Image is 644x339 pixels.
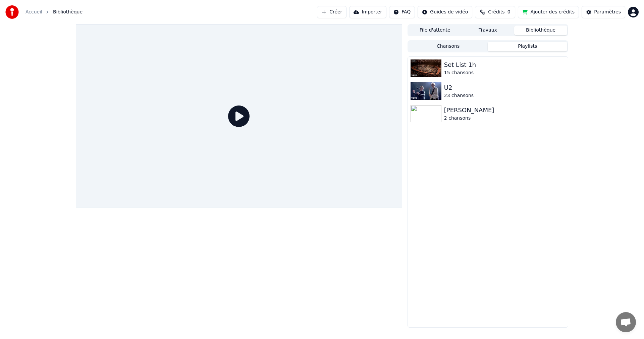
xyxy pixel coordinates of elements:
span: Crédits [488,9,504,15]
button: FAQ [389,6,415,18]
span: Bibliothèque [53,9,83,15]
nav: breadcrumb [25,9,83,15]
div: U2 [444,83,565,92]
button: Bibliothèque [514,26,567,35]
button: Crédits0 [475,6,515,18]
button: Guides de vidéo [418,6,472,18]
button: Travaux [462,26,515,35]
button: Playlists [488,42,567,51]
button: Chansons [409,42,488,51]
button: Ajouter des crédits [518,6,579,18]
div: 23 chansons [444,92,565,99]
div: [PERSON_NAME] [444,105,565,115]
button: Paramètres [582,6,625,18]
span: 0 [507,9,511,15]
div: 15 chansons [444,70,565,76]
div: Paramètres [594,9,621,15]
a: Ouvrir le chat [616,312,636,332]
a: Accueil [25,9,42,15]
div: 2 chansons [444,115,565,122]
div: Set List 1h [444,60,565,70]
button: Importer [349,6,386,18]
button: File d'attente [409,26,462,35]
img: youka [5,5,19,19]
button: Créer [317,6,346,18]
